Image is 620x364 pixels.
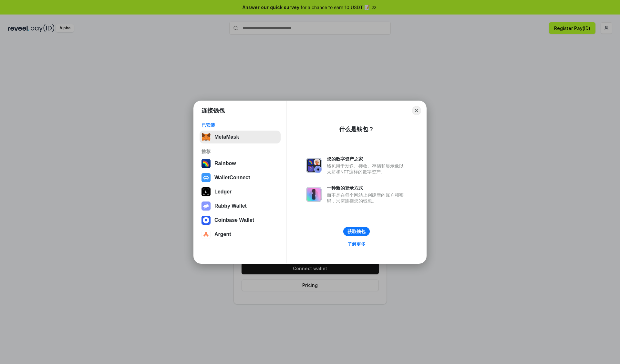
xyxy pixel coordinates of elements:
[201,122,279,128] div: 已安装
[306,187,322,202] img: svg+xml,%3Csvg%20xmlns%3D%22http%3A%2F%2Fwww.w3.org%2F2000%2Fsvg%22%20fill%3D%22none%22%20viewBox...
[214,134,239,140] div: MetaMask
[214,203,247,209] div: Rabby Wallet
[344,240,369,248] a: 了解更多
[201,216,211,225] img: svg+xml,%3Csvg%20width%3D%2228%22%20height%3D%2228%22%20viewBox%3D%220%200%2028%2028%22%20fill%3D...
[201,107,225,114] h1: 连接钱包
[201,159,211,168] img: svg+xml,%3Csvg%20width%3D%22120%22%20height%3D%22120%22%20viewBox%3D%220%200%20120%20120%22%20fil...
[201,202,211,211] img: svg+xml,%3Csvg%20xmlns%3D%22http%3A%2F%2Fwww.w3.org%2F2000%2Fsvg%22%20fill%3D%22none%22%20viewBox...
[200,200,281,212] button: Rabby Wallet
[214,217,254,223] div: Coinbase Wallet
[200,214,281,227] button: Coinbase Wallet
[343,227,370,236] button: 获取钱包
[200,131,281,143] button: MetaMask
[347,229,366,234] div: 获取钱包
[201,149,279,154] div: 推荐
[339,125,374,133] div: 什么是钱包？
[200,157,281,170] button: Rainbow
[214,175,250,181] div: WalletConnect
[214,231,231,237] div: Argent
[201,187,211,196] img: svg+xml,%3Csvg%20xmlns%3D%22http%3A%2F%2Fwww.w3.org%2F2000%2Fsvg%22%20width%3D%2228%22%20height%3...
[200,171,281,184] button: WalletConnect
[200,228,281,241] button: Argent
[201,230,211,239] img: svg+xml,%3Csvg%20width%3D%2228%22%20height%3D%2228%22%20viewBox%3D%220%200%2028%2028%22%20fill%3D...
[347,241,366,247] div: 了解更多
[306,158,322,173] img: svg+xml,%3Csvg%20xmlns%3D%22http%3A%2F%2Fwww.w3.org%2F2000%2Fsvg%22%20fill%3D%22none%22%20viewBox...
[201,173,211,182] img: svg+xml,%3Csvg%20width%3D%2228%22%20height%3D%2228%22%20viewBox%3D%220%200%2028%2028%22%20fill%3D...
[201,133,211,142] img: svg+xml,%3Csvg%20fill%3D%22none%22%20height%3D%2233%22%20viewBox%3D%220%200%2035%2033%22%20width%...
[214,189,232,195] div: Ledger
[200,185,281,198] button: Ledger
[214,161,236,166] div: Rainbow
[327,163,407,175] div: 钱包用于发送、接收、存储和显示像以太坊和NFT这样的数字资产。
[327,185,407,191] div: 一种新的登录方式
[327,192,407,204] div: 而不是在每个网站上创建新的账户和密码，只需连接您的钱包。
[412,106,421,115] button: Close
[327,156,407,162] div: 您的数字资产之家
